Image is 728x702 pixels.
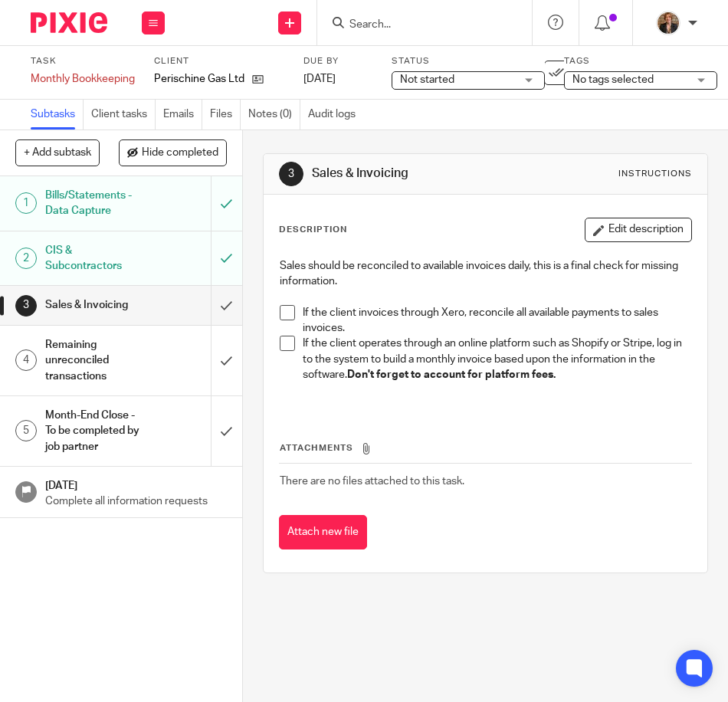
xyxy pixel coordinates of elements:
[119,139,227,166] button: Hide completed
[564,55,717,67] label: Tags
[303,336,691,382] p: If the client operates through an online platform such as Shopify or Stripe, log in to the system...
[31,12,107,33] img: Pixie
[210,100,241,130] a: Files
[312,166,518,182] h1: Sales & Invoicing
[392,55,545,67] label: Status
[303,55,372,67] label: Due by
[31,71,135,87] div: Monthly Bookkeeping
[280,444,353,452] span: Attachments
[15,420,37,441] div: 5
[248,100,300,130] a: Notes (0)
[154,71,244,87] p: Perischine Gas Ltd
[400,74,454,85] span: Not started
[45,239,146,278] h1: CIS & Subcontractors
[308,100,363,130] a: Audit logs
[45,494,227,509] p: Complete all information requests
[45,333,146,388] h1: Remaining unreconciled transactions
[280,476,464,487] span: There are no files attached to this task.
[45,184,146,223] h1: Bills/Statements - Data Capture
[45,404,146,458] h1: Month-End Close - To be completed by job partner
[15,192,37,214] div: 1
[585,218,692,242] button: Edit description
[279,515,367,549] button: Attach new file
[15,349,37,371] div: 4
[154,55,288,67] label: Client
[347,369,556,380] strong: Don't forget to account for platform fees.
[15,295,37,317] div: 3
[142,147,218,159] span: Hide completed
[163,100,202,130] a: Emails
[348,18,486,32] input: Search
[279,224,347,236] p: Description
[31,55,135,67] label: Task
[618,168,692,180] div: Instructions
[303,74,336,84] span: [DATE]
[45,474,227,494] h1: [DATE]
[280,258,691,290] p: Sales should be reconciled to available invoices daily, this is a final check for missing informa...
[15,248,37,269] div: 2
[91,100,156,130] a: Client tasks
[572,74,654,85] span: No tags selected
[303,305,691,336] p: If the client invoices through Xero, reconcile all available payments to sales invoices.
[279,162,303,186] div: 3
[656,11,680,35] img: WhatsApp%20Image%202025-04-23%20at%2010.20.30_16e186ec.jpg
[31,100,84,130] a: Subtasks
[15,139,100,166] button: + Add subtask
[45,294,146,317] h1: Sales & Invoicing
